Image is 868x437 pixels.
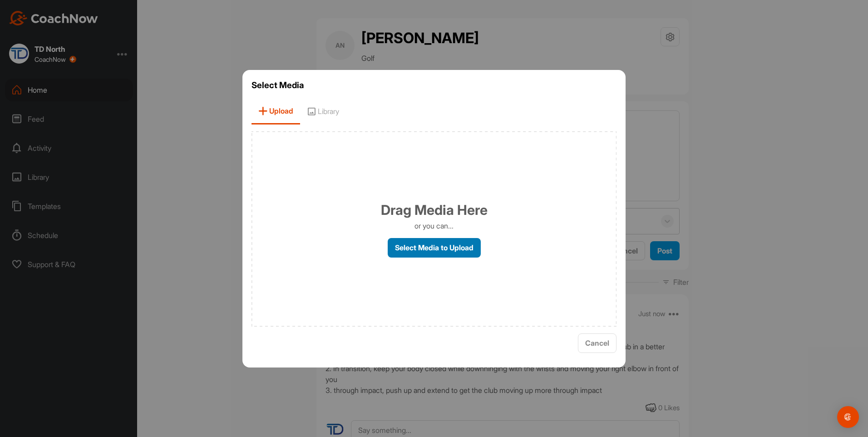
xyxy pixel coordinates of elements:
label: Select Media to Upload [388,238,481,258]
h1: Drag Media Here [381,200,488,220]
h3: Select Media [252,79,616,92]
p: or you can... [414,220,454,231]
div: Open Intercom Messenger [837,406,859,428]
span: Cancel [585,338,609,348]
button: Cancel [578,333,616,353]
span: Library [300,99,346,124]
span: Upload [252,99,300,124]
